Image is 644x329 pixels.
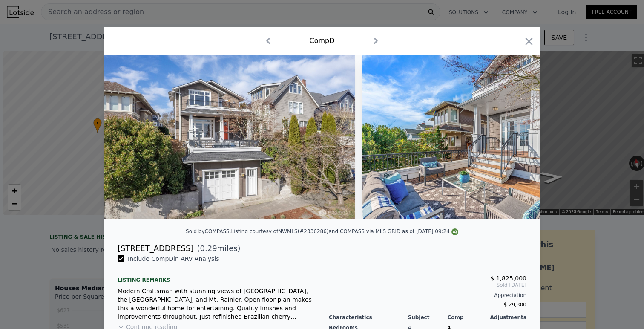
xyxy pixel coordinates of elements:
span: ( miles) [193,242,240,254]
div: Modern Craftsman with stunning views of [GEOGRAPHIC_DATA], the [GEOGRAPHIC_DATA], and Mt. Rainier... [118,287,315,321]
div: Sold by COMPASS . [186,228,231,234]
img: NWMLS Logo [451,228,458,235]
div: Comp D [309,36,334,46]
div: Subject [408,314,448,321]
div: Appreciation [329,292,526,299]
span: Include Comp D in ARV Analysis [124,255,223,262]
div: [STREET_ADDRESS] [118,242,193,254]
div: Adjustments [487,314,526,321]
img: Property Img [104,55,355,219]
span: 0.29 [200,244,217,253]
div: Comp [447,314,487,321]
img: Property Img [362,55,607,219]
div: Listing courtesy of NWMLS (#2336286) and COMPASS via MLS GRID as of [DATE] 09:24 [231,228,458,234]
span: Sold [DATE] [329,282,526,289]
span: -$ 29,300 [502,302,526,308]
div: Listing remarks [118,270,315,283]
div: Characteristics [329,314,408,321]
span: $ 1,825,000 [490,275,526,282]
